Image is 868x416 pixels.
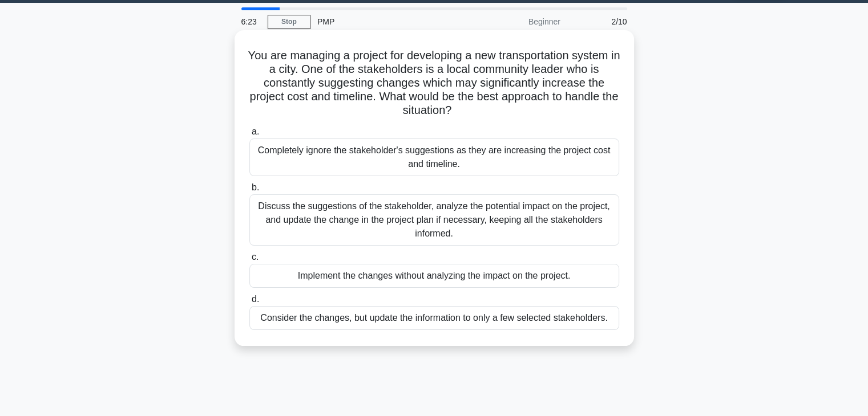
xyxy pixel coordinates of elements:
[235,10,268,33] div: 6:23
[249,138,619,176] div: Completely ignore the stakeholder's suggestions as they are increasing the project cost and timel...
[252,294,259,304] span: d.
[567,10,634,33] div: 2/10
[467,10,567,33] div: Beginner
[252,127,259,136] span: a.
[310,10,467,33] div: PMP
[252,182,259,192] span: b.
[249,264,619,288] div: Implement the changes without analyzing the impact on the project.
[252,252,259,262] span: c.
[249,194,619,246] div: Discuss the suggestions of the stakeholder, analyze the potential impact on the project, and upda...
[268,15,310,29] a: Stop
[249,306,619,330] div: Consider the changes, but update the information to only a few selected stakeholders.
[248,48,620,118] h5: You are managing a project for developing a new transportation system in a city. One of the stake...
